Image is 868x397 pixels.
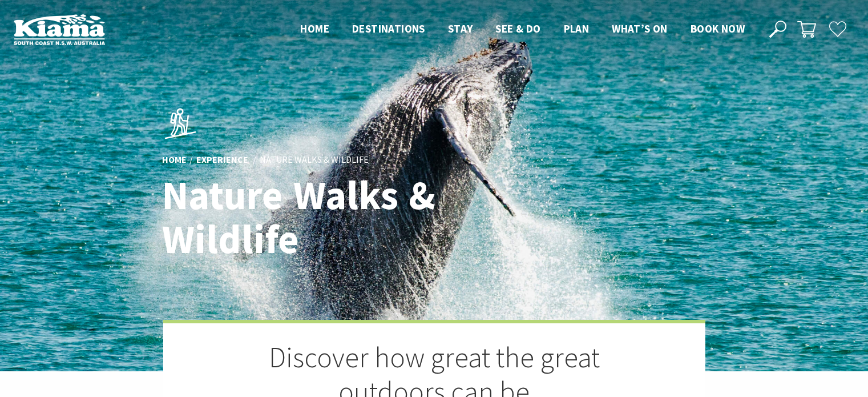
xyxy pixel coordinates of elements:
span: What’s On [612,22,668,35]
span: Home [300,22,329,35]
img: Kiama Logo [14,14,105,45]
span: Destinations [352,22,425,35]
span: Book now [691,22,745,35]
h1: Nature Walks & Wildlife [162,174,485,262]
span: Plan [564,22,590,35]
a: Experience [196,154,248,167]
a: Home [162,154,187,167]
li: Nature Walks & Wildlife [260,153,369,168]
nav: Main Menu [289,20,756,39]
span: Stay [448,22,473,35]
span: See & Do [495,22,540,35]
